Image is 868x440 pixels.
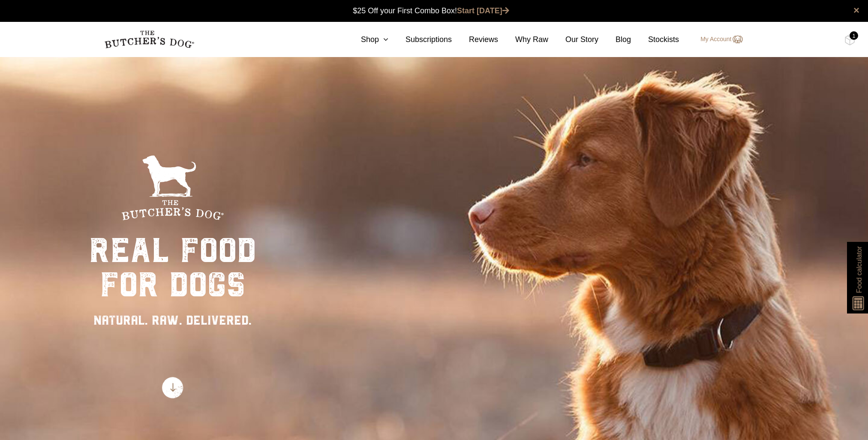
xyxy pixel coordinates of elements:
a: close [853,5,859,15]
a: Shop [344,34,388,45]
a: Subscriptions [388,34,452,45]
a: Our Story [548,34,598,45]
a: Reviews [452,34,498,45]
a: Start [DATE] [457,6,509,15]
a: My Account [692,34,742,45]
div: 1 [850,31,858,40]
a: Blog [598,34,631,45]
div: NATURAL. RAW. DELIVERED. [89,310,256,330]
span: Food calculator [854,246,864,293]
div: real food for dogs [89,233,256,302]
img: TBD_Cart-Full.png [844,34,855,45]
a: Stockists [631,34,679,45]
a: Why Raw [498,34,548,45]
